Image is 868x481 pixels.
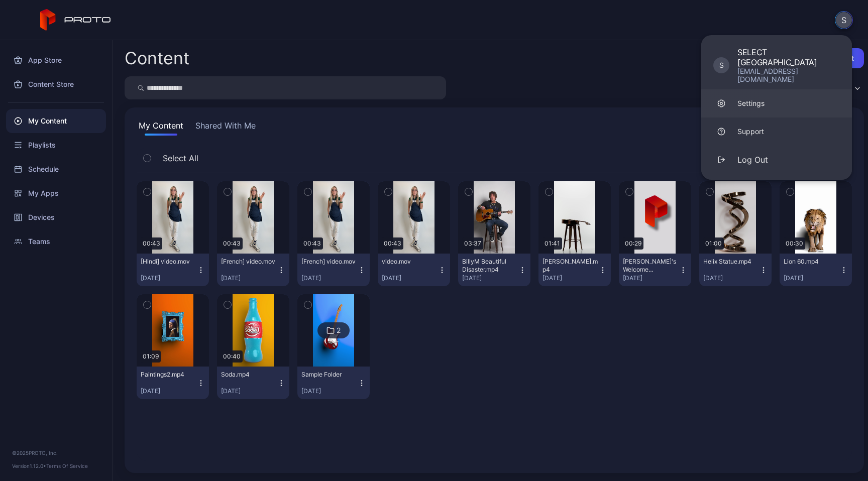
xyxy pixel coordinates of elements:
a: My Apps [6,181,106,205]
div: Log Out [737,154,768,166]
button: Lion 60.mp4[DATE] [780,254,852,286]
div: SELECT [GEOGRAPHIC_DATA] [737,47,840,67]
button: Log Out [701,146,852,174]
div: Soda.mp4 [221,371,276,379]
div: Content [125,50,189,67]
div: [DATE] [141,387,197,395]
button: Sample Folder[DATE] [297,367,370,399]
div: video.mov [382,258,437,266]
a: App Store [6,48,106,72]
span: Select All [163,152,198,164]
div: [DATE] [301,387,358,395]
div: BillyM Beautiful Disaster.mp4 [462,258,517,274]
button: [PERSON_NAME]'s Welcome Video.mp4[DATE] [619,254,691,286]
div: [DATE] [623,274,679,282]
button: [French] video.mov[DATE] [217,254,289,286]
div: [DATE] [462,274,518,282]
div: [DATE] [703,274,759,282]
div: © 2025 PROTO, Inc. [12,449,100,457]
button: [French] video.mov[DATE] [297,254,370,286]
div: [EMAIL_ADDRESS][DOMAIN_NAME] [737,67,840,83]
div: [French] video.mov [301,258,357,266]
button: BillyM Beautiful Disaster.mp4[DATE] [458,254,530,286]
a: My Content [6,109,106,133]
div: [DATE] [221,387,277,395]
a: SSELECT [GEOGRAPHIC_DATA][EMAIL_ADDRESS][DOMAIN_NAME] [701,41,852,89]
div: Helix Statue.mp4 [703,258,758,266]
button: [PERSON_NAME].mp4[DATE] [538,254,611,286]
button: Paintings2.mp4[DATE] [137,367,209,399]
div: [DATE] [301,274,358,282]
div: Paintings2.mp4 [141,371,196,379]
div: Lion 60.mp4 [784,258,839,266]
div: [DATE] [382,274,438,282]
a: Devices [6,205,106,229]
div: S [713,57,729,73]
button: video.mov[DATE] [378,254,450,286]
div: [DATE] [141,274,197,282]
a: Playlists [6,133,106,157]
button: S [835,11,853,29]
div: Support [737,127,764,137]
a: Terms Of Service [46,463,88,469]
a: Teams [6,229,106,254]
div: Settings [737,98,765,108]
div: [DATE] [542,274,599,282]
button: Shared With Me [193,119,258,136]
div: Sample Folder [301,371,357,379]
a: Support [701,117,852,146]
div: [Hindi] video.mov [141,258,196,266]
div: BillyM Silhouette.mp4 [542,258,598,274]
button: Helix Statue.mp4[DATE] [699,254,772,286]
button: [Hindi] video.mov[DATE] [137,254,209,286]
a: Settings [701,89,852,117]
div: 2 [337,326,341,335]
a: Schedule [6,157,106,181]
div: David's Welcome Video.mp4 [623,258,678,274]
div: [French] video.mov [221,258,276,266]
a: Content Store [6,72,106,96]
button: Soda.mp4[DATE] [217,367,289,399]
div: [DATE] [221,274,277,282]
div: [DATE] [784,274,840,282]
button: My Content [137,119,185,136]
span: Version 1.12.0 • [12,463,46,469]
